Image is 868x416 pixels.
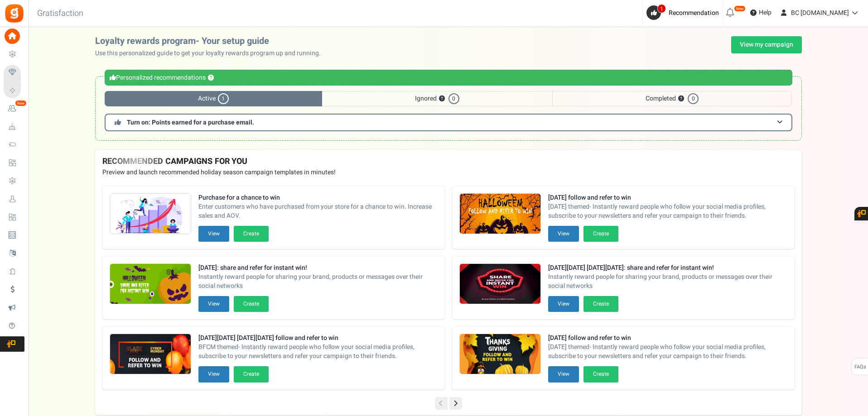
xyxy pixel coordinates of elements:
[678,96,684,102] button: ?
[548,226,579,242] button: View
[548,366,579,382] button: View
[208,75,214,81] button: ?
[548,263,787,273] strong: [DATE][DATE] [DATE][DATE]: share and refer for instant win!
[854,359,866,376] span: FAQs
[646,5,723,20] a: 1 Recommendation
[322,91,552,106] span: Ignored
[198,226,229,242] button: View
[15,100,27,106] em: New
[27,5,93,23] h3: Gratisfaction
[110,334,191,375] img: Recommended Campaigns
[4,101,24,116] a: New
[460,264,540,305] img: Recommended Campaigns
[583,366,618,382] button: Create
[110,264,191,305] img: Recommended Campaigns
[234,366,269,382] button: Create
[548,193,787,202] strong: [DATE] follow and refer to win
[791,8,849,18] span: BC [DOMAIN_NAME]
[127,118,254,127] span: Turn on: Points earned for a purchase email.
[731,36,802,53] a: View my campaign
[218,93,229,104] span: 1
[657,4,666,13] span: 1
[583,226,618,242] button: Create
[234,226,269,242] button: Create
[198,193,438,202] strong: Purchase for a chance to win
[95,49,328,58] p: Use this personalized guide to get your loyalty rewards program up and running.
[439,96,445,102] button: ?
[548,296,579,312] button: View
[198,343,438,361] span: BFCM themed- Instantly reward people who follow your social media profiles, subscribe to your new...
[747,5,775,20] a: Help
[105,91,322,106] span: Active
[548,334,787,343] strong: [DATE] follow and refer to win
[548,343,787,361] span: [DATE] themed- Instantly reward people who follow your social media profiles, subscribe to your n...
[460,194,540,234] img: Recommended Campaigns
[198,273,438,291] span: Instantly reward people for sharing your brand, products or messages over their social networks
[460,334,540,375] img: Recommended Campaigns
[548,202,787,220] span: [DATE] themed- Instantly reward people who follow your social media profiles, subscribe to your n...
[198,263,438,273] strong: [DATE]: share and refer for instant win!
[583,296,618,312] button: Create
[198,366,229,382] button: View
[102,168,795,177] p: Preview and launch recommended holiday season campaign templates in minutes!
[198,296,229,312] button: View
[198,202,438,220] span: Enter customers who have purchased from your store for a chance to win. Increase sales and AOV.
[234,296,269,312] button: Create
[4,3,24,24] img: Gratisfaction
[669,8,719,18] span: Recommendation
[734,5,746,12] em: New
[548,273,787,291] span: Instantly reward people for sharing your brand, products or messages over their social networks
[198,334,438,343] strong: [DATE][DATE] [DATE][DATE] follow and refer to win
[552,91,792,106] span: Completed
[95,36,328,46] h2: Loyalty rewards program- Your setup guide
[688,93,699,104] span: 0
[105,70,792,86] div: Personalized recommendations
[448,93,459,104] span: 0
[757,8,772,17] span: Help
[110,194,191,234] img: Recommended Campaigns
[102,157,795,166] h4: RECOMMENDED CAMPAIGNS FOR YOU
